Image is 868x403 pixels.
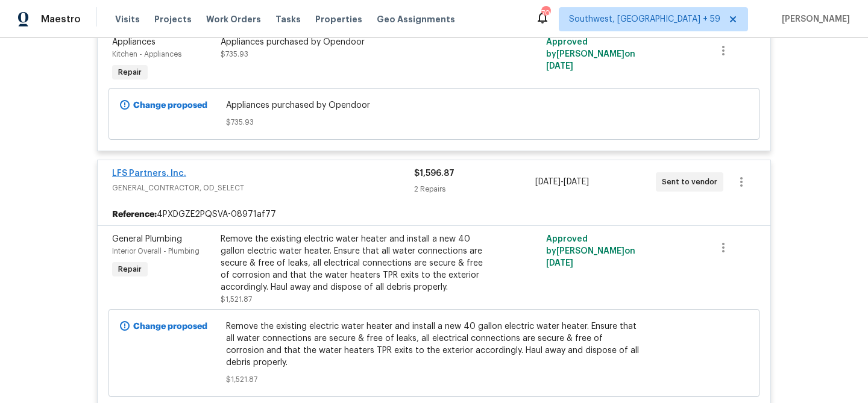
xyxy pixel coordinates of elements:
[546,235,635,267] span: Approved by [PERSON_NAME] on
[541,7,550,19] div: 705
[414,183,535,195] div: 2 Repairs
[113,66,146,78] span: Repair
[546,38,635,70] span: Approved by [PERSON_NAME] on
[569,13,720,25] span: Southwest, [GEOGRAPHIC_DATA] + 59
[113,263,146,275] span: Repair
[546,259,573,267] span: [DATE]
[112,235,182,243] span: General Plumbing
[535,178,561,186] span: [DATE]
[133,322,207,331] b: Change proposed
[221,233,485,293] div: Remove the existing electric water heater and install a new 40 gallon electric water heater. Ensu...
[226,116,643,128] span: $735.93
[133,101,207,110] b: Change proposed
[115,13,140,25] span: Visits
[546,62,573,70] span: [DATE]
[777,13,850,25] span: [PERSON_NAME]
[662,176,722,188] span: Sent to vendor
[206,13,261,25] span: Work Orders
[221,36,485,48] div: Appliances purchased by Opendoor
[275,15,301,23] span: Tasks
[226,373,643,386] span: $1,521.87
[564,178,589,186] span: [DATE]
[112,51,181,58] span: Kitchen - Appliances
[41,13,81,25] span: Maestro
[414,169,454,178] span: $1,596.87
[221,296,252,303] span: $1,521.87
[112,248,200,255] span: Interior Overall - Plumbing
[535,176,589,188] span: -
[221,51,248,58] span: $735.93
[112,38,156,46] span: Appliances
[226,320,643,369] span: Remove the existing electric water heater and install a new 40 gallon electric water heater. Ensu...
[112,208,157,220] b: Reference:
[112,182,414,194] span: GENERAL_CONTRACTOR, OD_SELECT
[154,13,192,25] span: Projects
[98,204,770,225] div: 4PXDGZE2PQSVA-08971af77
[315,13,362,25] span: Properties
[377,13,455,25] span: Geo Assignments
[226,99,643,111] span: Appliances purchased by Opendoor
[112,169,186,178] a: LFS Partners, Inc.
